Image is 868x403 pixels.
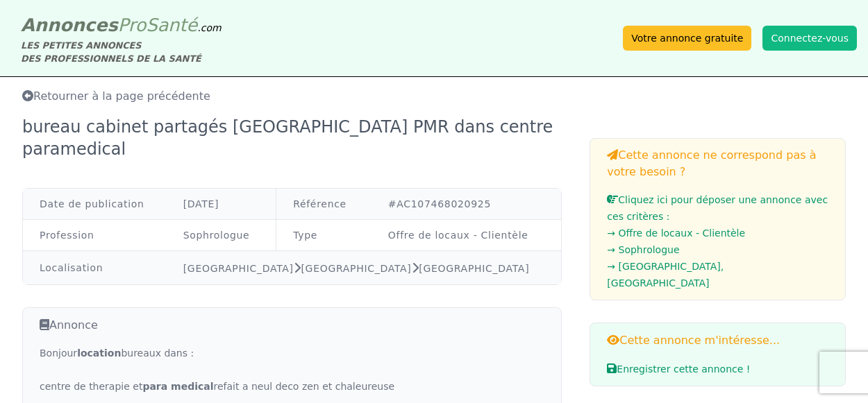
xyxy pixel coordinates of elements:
span: Pro [118,15,147,35]
td: Localisation [23,251,167,285]
span: .com [197,22,221,33]
button: Connectez-vous [762,26,857,51]
td: [DATE] [167,189,276,220]
h3: Cette annonce ne correspond pas à votre besoin ? [607,147,828,180]
strong: location [77,348,121,359]
a: Cliquez ici pour déposer une annonce avec ces critères :→ Offre de locaux - Clientèle→ Sophrologu... [607,194,828,291]
i: Retourner à la liste [22,90,33,101]
a: AnnoncesProSanté.com [21,15,222,35]
span: Retourner à la page précédente [22,89,210,103]
a: Sophrologue [183,230,250,241]
td: Référence [276,189,372,220]
td: Type [276,220,372,251]
td: Date de publication [23,189,167,220]
a: [GEOGRAPHIC_DATA] [419,263,529,274]
a: [GEOGRAPHIC_DATA] [183,263,294,274]
li: → [GEOGRAPHIC_DATA], [GEOGRAPHIC_DATA] [607,258,828,291]
a: Votre annonce gratuite [623,26,751,51]
span: Enregistrer cette annonce ! [607,363,750,375]
div: bureau cabinet partagés [GEOGRAPHIC_DATA] PMR dans centre paramedical [22,116,562,160]
li: → Sophrologue [607,241,828,258]
span: Annonces [21,15,118,35]
span: Santé [146,15,197,35]
h3: Cette annonce m'intéresse... [607,332,828,349]
a: [GEOGRAPHIC_DATA] [301,263,411,274]
h3: Annonce [40,316,544,334]
td: Profession [23,220,167,251]
li: → Offre de locaux - Clientèle [607,225,828,241]
strong: para medical [142,381,213,392]
td: #AC107468020925 [372,189,562,220]
a: Offre de locaux - Clientèle [388,230,528,241]
div: LES PETITES ANNONCES DES PROFESSIONNELS DE LA SANTÉ [21,39,222,65]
